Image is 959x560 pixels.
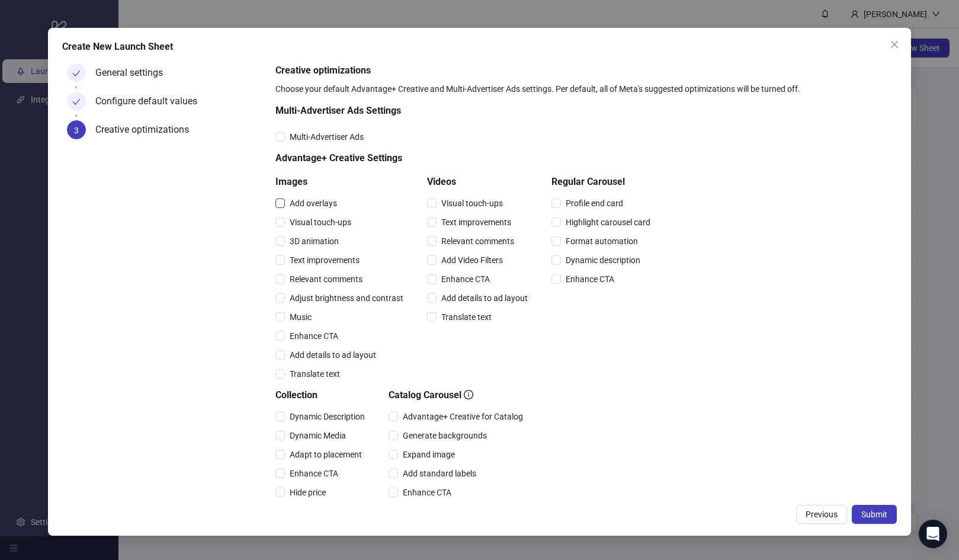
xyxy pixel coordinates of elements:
span: Advantage+ Creative for Catalog [398,410,528,423]
div: Configure default values [95,92,207,111]
span: Format automation [561,235,643,248]
h5: Videos [427,175,533,189]
span: Visual touch-ups [437,197,508,210]
div: Open Intercom Messenger [919,520,947,548]
span: check [72,69,81,78]
span: Enhance CTA [437,273,495,286]
h5: Collection [275,388,370,402]
span: Profile end card [561,197,628,210]
span: Dynamic Description [285,410,370,423]
span: Add overlays [285,197,342,210]
h5: Advantage+ Creative Settings [275,151,655,165]
span: Enhance CTA [285,467,343,480]
span: 3 [74,126,79,135]
span: Text improvements [437,216,516,229]
span: Translate text [285,367,345,380]
span: Visual touch-ups [285,216,356,229]
span: check [72,98,81,106]
span: Relevant comments [285,273,367,286]
span: Text improvements [285,254,364,267]
h5: Regular Carousel [551,175,655,189]
span: Add details to ad layout [285,348,381,361]
span: Previous [806,510,838,519]
h5: Images [275,175,408,189]
span: Dynamic description [561,254,645,267]
span: 3D animation [285,235,344,248]
span: close [890,40,899,49]
button: Submit [852,505,897,524]
span: Enhance CTA [398,486,456,499]
button: Previous [796,505,847,524]
h5: Catalog Carousel [389,388,528,402]
span: Translate text [437,311,496,324]
div: Choose your default Advantage+ Creative and Multi-Advertiser Ads settings. Per default, all of Me... [275,82,892,95]
span: Enhance CTA [561,273,619,286]
span: Adapt to placement [285,448,367,461]
div: General settings [95,63,172,82]
span: info-circle [464,390,473,399]
span: Expand image [398,448,460,461]
div: Creative optimizations [95,120,198,139]
span: Adjust brightness and contrast [285,292,408,305]
span: Relevant comments [437,235,519,248]
span: Add Video Filters [437,254,508,267]
span: Highlight carousel card [561,216,655,229]
div: Create New Launch Sheet [62,40,897,54]
span: Add standard labels [398,467,481,480]
span: Hide price [285,486,331,499]
h5: Multi-Advertiser Ads Settings [275,104,655,118]
span: Enhance CTA [285,329,343,343]
span: Submit [861,510,887,519]
button: Close [885,35,904,54]
span: Multi-Advertiser Ads [285,130,368,143]
h5: Creative optimizations [275,63,892,78]
span: Dynamic Media [285,429,351,442]
span: Music [285,311,316,324]
span: Add details to ad layout [437,292,533,305]
span: Generate backgrounds [398,429,492,442]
